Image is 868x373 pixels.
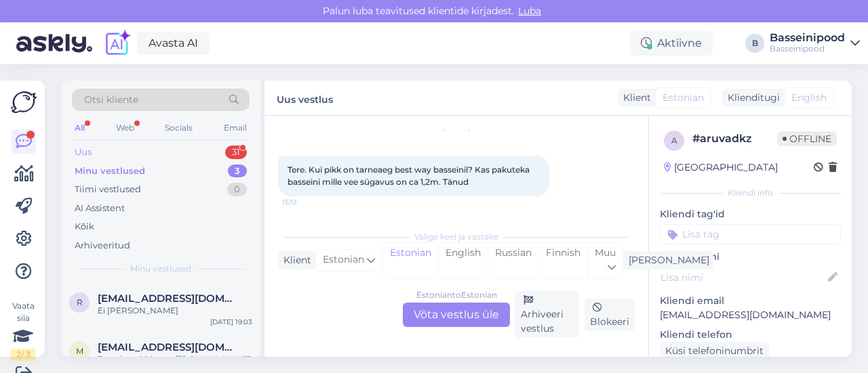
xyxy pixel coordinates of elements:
div: [DATE] 19:03 [210,317,252,327]
p: Kliendi nimi [660,250,841,264]
span: merike.maasikas@gmaul.com [98,341,239,353]
div: Kõik [75,220,94,234]
a: Avasta AI [137,32,210,55]
div: AI Assistent [75,202,125,215]
p: [EMAIL_ADDRESS][DOMAIN_NAME] [660,308,841,322]
div: Socials [162,119,195,137]
input: Lisa tag [660,224,841,244]
img: explore-ai [103,29,132,58]
div: Klient [618,91,651,105]
div: 31 [225,146,247,159]
div: All [72,119,87,137]
div: Küsi telefoninumbrit [660,342,769,360]
img: Askly Logo [11,91,37,113]
div: Klienditugi [722,91,780,105]
div: Tiimi vestlused [75,183,141,196]
div: B [745,34,764,53]
div: 0 [227,183,247,196]
span: Estonian [323,253,364,267]
a: BasseinipoodBasseinipood [770,32,860,54]
span: roza.71@inbox.ru [98,292,239,305]
div: Web [113,119,137,137]
div: Uus [75,146,92,159]
div: Basseinipood [770,32,845,43]
span: English [791,91,827,105]
span: Luba [514,5,545,17]
p: Kliendi email [660,294,841,308]
div: Email [221,119,250,137]
span: Offline [777,131,837,146]
div: Basseinipood [770,43,845,54]
div: # aruvadkz [692,131,777,147]
div: [PERSON_NAME] [623,253,709,267]
div: Russian [488,243,538,278]
div: English [438,243,488,278]
label: Uus vestlus [277,89,333,107]
span: Estonian [663,91,704,105]
div: Ei [PERSON_NAME] [98,305,252,317]
span: Minu vestlused [130,263,191,275]
span: Tere. Kui pikk on tarneaeg best way basseinil? Kas pakuteka basseini mille vee sügavus on ca 1,2m... [288,164,532,187]
div: Estonian to Estonian [416,289,497,301]
div: 2 / 3 [11,349,35,361]
span: m [76,346,83,356]
div: Estonian [383,243,438,278]
p: Kliendi tag'id [660,207,841,221]
div: Blokeeri [585,299,635,331]
div: [GEOGRAPHIC_DATA] [664,160,778,175]
div: Arhiveeritud [75,239,130,253]
span: r [77,297,83,307]
div: Finnish [538,243,587,278]
div: Valige keel ja vastake [278,231,635,243]
div: Aktiivne [630,31,713,56]
input: Lisa nimi [660,270,825,285]
div: 3 [228,164,247,178]
div: Kliendi info [660,187,841,199]
span: a [671,135,677,146]
span: Otsi kliente [84,93,138,107]
div: Klient [278,253,311,267]
span: 15:12 [282,197,333,207]
div: Vaata siia [11,300,35,361]
div: Võta vestlus üle [403,303,510,327]
div: Arhiveeri vestlus [515,291,579,338]
p: Kliendi telefon [660,328,841,342]
div: Minu vestlused [75,164,145,178]
span: Muu [595,246,616,259]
